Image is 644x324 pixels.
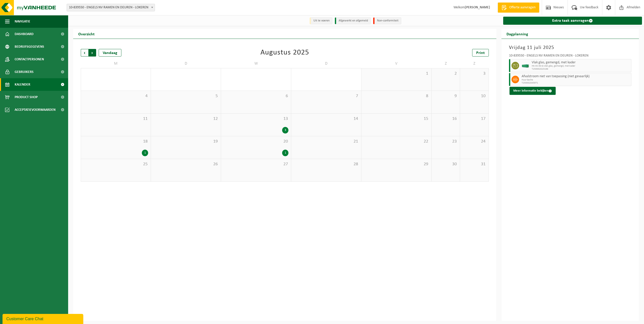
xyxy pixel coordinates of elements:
td: Z [432,59,460,68]
td: V [361,59,432,68]
span: 20 [224,139,288,144]
span: 10-839550 - ENGELS NV RAMEN EN DEUREN - LOKEREN [67,4,155,11]
span: 4 [84,93,148,99]
span: T250002023198 [532,68,630,71]
span: 28 [294,161,359,167]
span: Contactpersonen [15,53,44,66]
span: Print [476,51,485,55]
div: 1 [282,150,288,156]
span: 18 [84,139,148,144]
span: Vorige [81,49,88,57]
div: Vandaag [99,49,121,57]
span: 23 [434,139,457,144]
span: Vlak glas, gemengd, met kader [532,61,630,65]
strong: [PERSON_NAME] [465,6,490,9]
span: 10 [463,93,486,99]
span: 8 [364,93,429,99]
span: 17 [463,116,486,122]
span: 5 [153,93,218,99]
h2: Dagplanning [501,29,533,39]
span: Afvalstroom niet van toepassing (niet gevaarlijk) [522,74,630,78]
span: 14 [294,116,359,122]
iframe: chat widget [3,313,84,324]
a: Print [472,49,489,57]
div: 3 [282,127,288,133]
span: 13 [224,116,288,122]
span: Gebruikers [15,66,34,78]
span: HK-XC-30-G vlak glas, gemengd, met kader [532,65,630,68]
span: 6 [224,93,288,99]
a: Offerte aanvragen [498,3,539,13]
span: Offerte aanvragen [508,5,537,10]
span: 22 [364,139,429,144]
span: 27 [224,161,288,167]
div: Augustus 2025 [260,49,309,57]
span: Acceptatievoorwaarden [15,103,56,116]
span: T250002045971 [522,82,630,85]
span: 24 [463,139,486,144]
div: 10-839550 - ENGELS NV RAMEN EN DEUREN - LOKEREN [509,54,632,59]
span: 11 [84,116,148,122]
span: 3 [463,71,486,76]
span: 12 [153,116,218,122]
span: Dashboard [15,28,34,40]
span: Product Shop [15,91,38,103]
span: 29 [364,161,429,167]
td: D [291,59,361,68]
h3: Vrijdag 11 juli 2025 [509,44,632,51]
span: Bedrijfsgegevens [15,40,44,53]
span: 10-839550 - ENGELS NV RAMEN EN DEUREN - LOKEREN [67,4,155,11]
li: Non-conformiteit [373,17,401,24]
span: 2 [434,71,457,76]
span: 25 [84,161,148,167]
td: M [81,59,151,68]
span: 26 [153,161,218,167]
li: Uit te voeren [310,17,332,24]
a: Extra taak aanvragen [503,17,642,25]
span: Huur bache [522,78,630,82]
span: 15 [364,116,429,122]
span: Kalender [15,78,30,91]
button: Meer informatie bekijken [509,87,556,95]
span: 1 [364,71,429,76]
h2: Overzicht [73,29,100,39]
span: 7 [294,93,359,99]
li: Afgewerkt en afgemeld [335,17,371,24]
img: HK-XC-30-GN-00 [522,64,529,68]
span: 19 [153,139,218,144]
span: 9 [434,93,457,99]
span: Volgende [89,49,96,57]
td: D [151,59,221,68]
span: 21 [294,139,359,144]
td: W [221,59,291,68]
td: Z [460,59,489,68]
div: 1 [142,150,148,156]
span: 31 [463,161,486,167]
span: 16 [434,116,457,122]
span: 30 [434,161,457,167]
span: Navigatie [15,15,30,28]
